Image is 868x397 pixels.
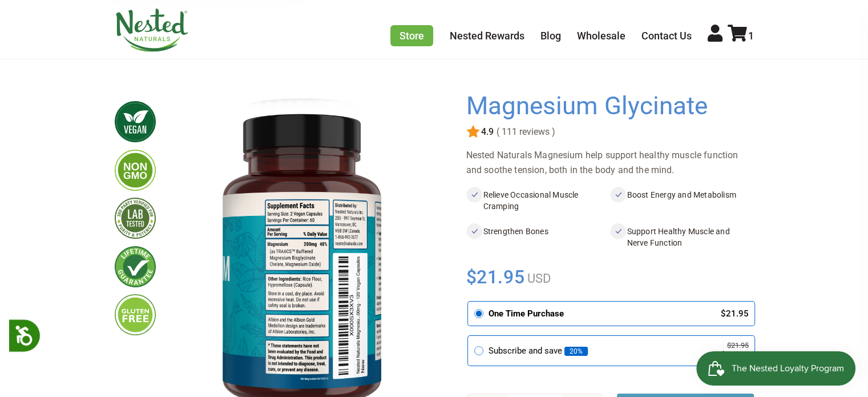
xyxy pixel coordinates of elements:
[450,30,524,42] a: Nested Rewards
[696,351,857,386] iframe: Button to open loyalty program pop-up
[728,30,754,42] a: 1
[466,92,748,121] h1: Magnesium Glycinate
[115,150,156,191] img: gmofree
[466,148,754,178] div: Nested Naturals Magnesium help support healthy muscle function and soothe tension, both in the bo...
[466,187,610,214] li: Relieve Occasional Muscle Cramping
[115,198,156,239] img: thirdpartytested
[748,30,754,42] span: 1
[115,294,156,335] img: glutenfree
[610,223,754,251] li: Support Healthy Muscle and Nerve Function
[540,30,561,42] a: Blog
[115,101,156,142] img: vegan
[610,187,754,214] li: Boost Energy and Metabolism
[480,127,494,137] span: 4.9
[466,264,525,290] span: $21.95
[115,9,189,52] img: Nested Naturals
[115,246,156,287] img: lifetimeguarantee
[466,223,610,251] li: Strengthen Bones
[577,30,625,42] a: Wholesale
[466,125,480,139] img: star.svg
[494,127,555,137] span: ( 111 reviews )
[641,30,692,42] a: Contact Us
[524,271,551,286] span: USD
[390,25,433,46] a: Store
